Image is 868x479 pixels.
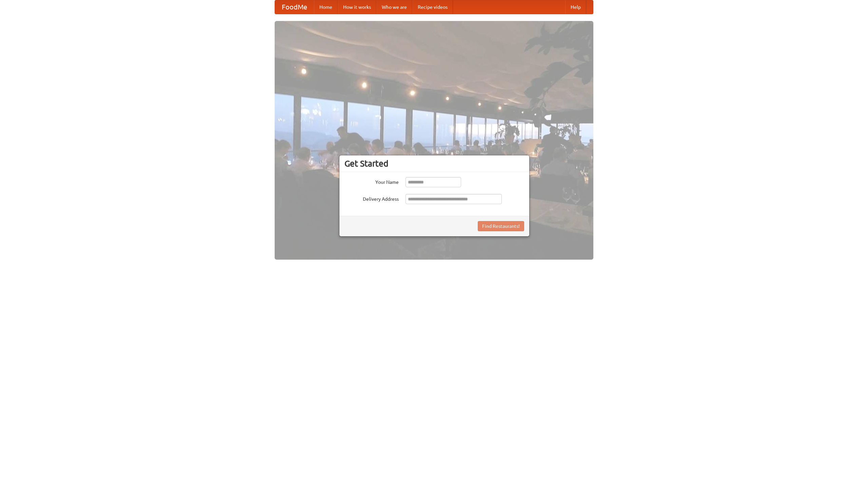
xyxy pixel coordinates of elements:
a: How it works [338,0,376,14]
a: Home [314,0,338,14]
a: Who we are [376,0,412,14]
button: Find Restaurants! [478,221,524,231]
h3: Get Started [344,158,524,169]
label: Delivery Address [344,194,399,202]
a: Recipe videos [412,0,453,14]
a: Help [565,0,586,14]
label: Your Name [344,177,399,186]
a: FoodMe [275,0,314,14]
